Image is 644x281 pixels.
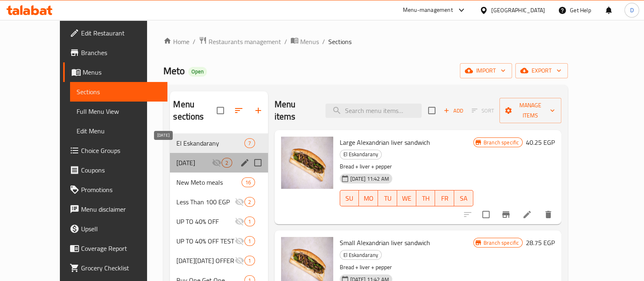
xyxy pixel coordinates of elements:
li: / [322,37,325,46]
span: TU [381,192,394,204]
a: Menu disclaimer [63,199,167,219]
a: Full Menu View [70,102,167,121]
span: Menu disclaimer [81,204,161,214]
h6: 28.75 EGP [526,237,555,248]
span: Add item [440,104,466,117]
button: TH [416,190,435,206]
div: UP TO 40% OFF1 [170,212,268,231]
span: Coupons [81,165,161,175]
div: New Meto meals16 [170,173,268,192]
span: MO [362,192,375,204]
span: import [466,66,506,76]
a: Upsell [63,219,167,239]
span: Menus [83,67,161,77]
a: Edit menu item [522,210,532,219]
span: 7 [245,139,254,147]
a: Branches [63,43,167,62]
div: items [242,177,255,187]
svg: Inactive section [235,217,244,226]
span: Edit Menu [77,126,161,136]
span: Branch specific [480,239,522,247]
div: El Eskandarany [340,150,382,159]
h6: 40.25 EGP [526,137,555,148]
div: items [244,138,255,148]
a: Promotions [63,180,167,199]
span: D [630,6,633,15]
button: Manage items [499,98,561,123]
span: 2 [245,198,254,206]
span: Small Alexandrian liver sandwich [340,237,430,249]
span: 1 [245,257,254,265]
nav: breadcrumb [163,36,568,47]
a: Choice Groups [63,141,167,160]
a: Coupons [63,160,167,180]
button: WE [397,190,416,206]
span: Upsell [81,224,161,234]
span: SU [343,192,356,204]
span: Open [188,68,207,75]
a: Menus [290,36,319,47]
span: El Eskandarany [176,138,244,148]
span: 1 [245,218,254,226]
a: Edit Menu [70,121,167,141]
span: Select to update [477,206,495,223]
button: SA [454,190,473,206]
span: 2 [222,159,231,167]
span: SA [457,192,470,204]
a: Sections [70,82,167,102]
div: items [244,197,255,207]
svg: Inactive section [235,236,244,246]
span: Full Menu View [77,106,161,116]
a: Grocery Checklist [63,258,167,278]
span: Restaurants management [209,37,281,46]
span: Choice Groups [81,146,161,155]
div: [DATE][DATE] OFFERS1 [170,251,268,270]
button: edit [239,157,251,169]
span: Large Alexandrian liver sandwich [340,136,430,148]
h2: Menu sections [173,98,216,123]
span: Select all sections [212,102,229,119]
span: FR [438,192,451,204]
div: El Eskandarany7 [170,133,268,153]
div: BLACK FRIDAY OFFERS [176,256,235,266]
button: Add [440,104,466,117]
span: Select section [423,102,440,119]
button: TU [378,190,397,206]
div: items [244,217,255,226]
p: Bread + liver + pepper [340,162,473,172]
span: 1 [245,237,254,245]
input: search [325,104,422,118]
a: Coverage Report [63,239,167,258]
span: Promotions [81,185,161,195]
span: Less Than 100 EGP [176,197,235,207]
div: items [244,236,255,246]
img: Large Alexandrian liver sandwich [281,137,333,189]
p: Bread + liver + pepper [340,262,473,272]
span: Edit Restaurant [81,28,161,38]
span: Menus [300,37,319,46]
a: Restaurants management [199,36,281,47]
span: Manage items [506,100,555,121]
div: El Eskandarany [340,250,382,260]
div: Menu-management [403,5,453,15]
span: UP TO 40% OFF TEST [176,236,235,246]
span: TH [420,192,432,204]
button: delete [538,205,558,224]
span: UP TO 40% OFF [176,217,235,226]
span: 16 [242,179,254,186]
span: Branch specific [480,139,522,146]
span: Sort sections [229,101,248,120]
svg: Inactive section [235,256,244,266]
span: Sections [77,87,161,97]
div: UP TO 40% OFF TEST1 [170,231,268,251]
svg: Inactive section [212,158,222,168]
li: / [284,37,287,46]
span: Branches [81,48,161,58]
span: Sections [328,37,352,46]
a: Menus [63,62,167,82]
span: New Meto meals [176,177,242,187]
